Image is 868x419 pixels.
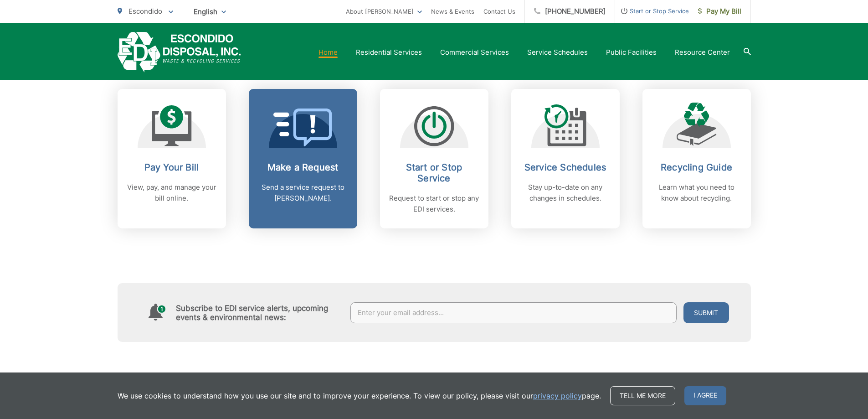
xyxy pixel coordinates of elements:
a: About [PERSON_NAME] [346,6,422,17]
h4: Subscribe to EDI service alerts, upcoming events & environmental news: [176,304,342,322]
span: Escondido [128,7,162,16]
a: Resource Center [675,47,730,58]
a: Contact Us [483,6,515,17]
h2: Start or Stop Service [389,162,479,184]
a: Public Facilities [606,47,657,58]
h2: Service Schedules [520,162,611,173]
h2: Make a Request [258,162,348,173]
button: Submit [683,302,729,323]
a: News & Events [431,6,474,17]
a: Commercial Services [440,47,509,58]
p: Request to start or stop any EDI services. [389,193,479,215]
p: View, pay, and manage your bill online. [127,182,217,204]
p: Learn what you need to know about recycling. [652,182,742,204]
span: English [187,4,233,20]
a: Service Schedules [527,47,588,58]
h2: Pay Your Bill [127,162,217,173]
a: Service Schedules Stay up-to-date on any changes in schedules. [511,89,620,228]
p: We use cookies to understand how you use our site and to improve your experience. To view our pol... [118,390,601,401]
input: Enter your email address... [350,302,677,323]
a: EDCD logo. Return to the homepage. [118,32,241,72]
span: I agree [684,386,726,405]
a: Tell me more [610,386,675,405]
a: Home [318,47,338,58]
span: Pay My Bill [698,6,741,17]
p: Stay up-to-date on any changes in schedules. [520,182,611,204]
a: Pay Your Bill View, pay, and manage your bill online. [118,89,226,228]
a: privacy policy [533,390,582,401]
p: Send a service request to [PERSON_NAME]. [258,182,348,204]
a: Make a Request Send a service request to [PERSON_NAME]. [249,89,357,228]
a: Residential Services [356,47,422,58]
a: Recycling Guide Learn what you need to know about recycling. [642,89,751,228]
h2: Recycling Guide [652,162,742,173]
